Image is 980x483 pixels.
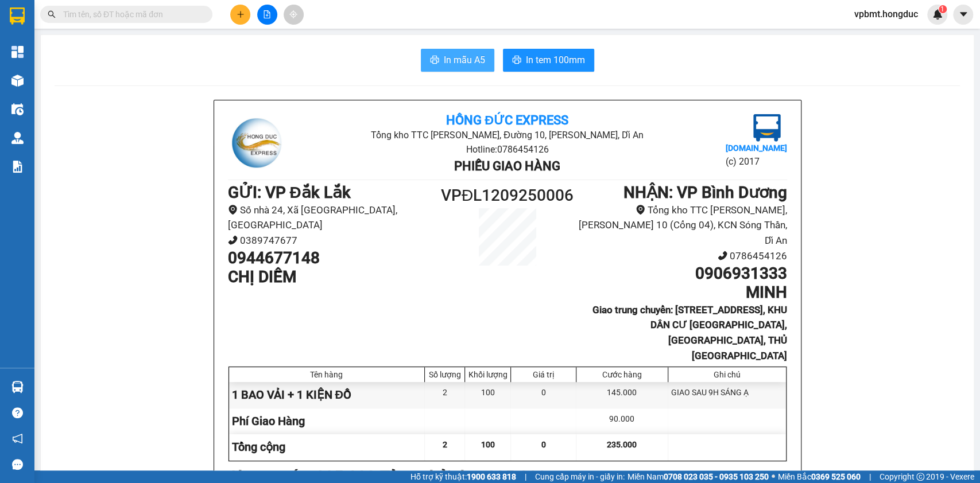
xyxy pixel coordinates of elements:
[284,5,304,25] button: aim
[229,382,425,408] div: 1 BAO VẢI + 1 KIỆN ĐỒ
[577,283,787,302] h1: MINH
[11,381,24,393] img: warehouse-icon
[48,10,56,18] span: search
[664,472,769,481] strong: 0708 023 035 - 0935 103 250
[525,470,526,483] span: |
[636,205,645,215] span: environment
[576,408,668,434] div: 90.000
[511,382,576,408] div: 0
[481,440,495,449] span: 100
[671,370,783,379] div: Ghi chú
[725,143,787,153] b: [DOMAIN_NAME]
[577,264,787,283] h1: 0906931333
[577,248,787,264] li: 0786454126
[939,5,947,13] sup: 1
[410,470,516,483] span: Hỗ trợ kỹ thuật:
[467,472,516,481] strong: 1900 633 818
[289,10,297,18] span: aim
[953,5,973,25] button: caret-down
[526,53,585,67] span: In tem 100mm
[257,5,277,25] button: file-add
[321,128,694,142] li: Tổng kho TTC [PERSON_NAME], Đường 10, [PERSON_NAME], Dĩ An
[623,183,787,202] b: NHẬN : VP Bình Dương
[228,205,238,215] span: environment
[869,470,871,483] span: |
[228,248,437,268] h1: 0944677148
[425,382,465,408] div: 2
[437,183,578,208] h1: VPĐL1209250006
[465,382,511,408] div: 100
[11,75,24,87] img: warehouse-icon
[11,132,24,144] img: warehouse-icon
[932,9,943,20] img: icon-new-feature
[443,440,447,449] span: 2
[579,370,664,379] div: Cước hàng
[228,114,285,172] img: logo.jpg
[940,5,944,13] span: 1
[845,7,927,21] span: vpbmt.hongduc
[237,10,245,18] span: plus
[228,233,437,248] li: 0389747677
[592,304,787,361] b: Giao trung chuyển: [STREET_ADDRESS], KHU DÂN CƯ [GEOGRAPHIC_DATA], [GEOGRAPHIC_DATA], THỦ [GEOGRA...
[444,53,485,67] span: In mẫu A5
[541,440,546,449] span: 0
[725,154,787,169] li: (c) 2017
[668,382,786,408] div: GIAO SAU 9H SÁNG Ạ
[12,407,23,418] span: question-circle
[535,470,625,483] span: Cung cấp máy in - giấy in:
[11,103,24,115] img: warehouse-icon
[514,370,573,379] div: Giá trị
[428,370,462,379] div: Số lượng
[772,474,775,479] span: ⚪️
[446,113,568,127] b: Hồng Đức Express
[421,49,494,72] button: printerIn mẫu A5
[229,408,425,434] div: Phí Giao Hàng
[627,470,769,483] span: Miền Nam
[778,470,861,483] span: Miền Bắc
[577,202,787,248] li: Tổng kho TTC [PERSON_NAME], [PERSON_NAME] 10 (Cổng 04), KCN Sóng Thần, Dĩ An
[430,55,439,66] span: printer
[811,472,861,481] strong: 0369 525 060
[454,159,560,173] b: Phiếu giao hàng
[228,267,437,287] h1: CHỊ DIỄM
[11,161,24,173] img: solution-icon
[232,440,285,454] span: Tổng cộng
[718,251,727,260] span: phone
[232,370,422,379] div: Tên hàng
[753,114,781,142] img: logo.jpg
[10,7,25,25] img: logo-vxr
[576,382,668,408] div: 145.000
[512,55,521,66] span: printer
[321,142,694,157] li: Hotline: 0786454126
[958,9,969,20] span: caret-down
[468,370,508,379] div: Khối lượng
[12,459,23,470] span: message
[63,8,199,21] input: Tìm tên, số ĐT hoặc mã đơn
[263,10,271,18] span: file-add
[607,440,637,449] span: 235.000
[916,473,924,481] span: copyright
[228,183,351,202] b: GỬI : VP Đắk Lắk
[228,202,437,233] li: Số nhà 24, Xã [GEOGRAPHIC_DATA], [GEOGRAPHIC_DATA]
[228,235,238,245] span: phone
[12,433,23,444] span: notification
[11,46,24,58] img: dashboard-icon
[230,5,250,25] button: plus
[503,49,594,72] button: printerIn tem 100mm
